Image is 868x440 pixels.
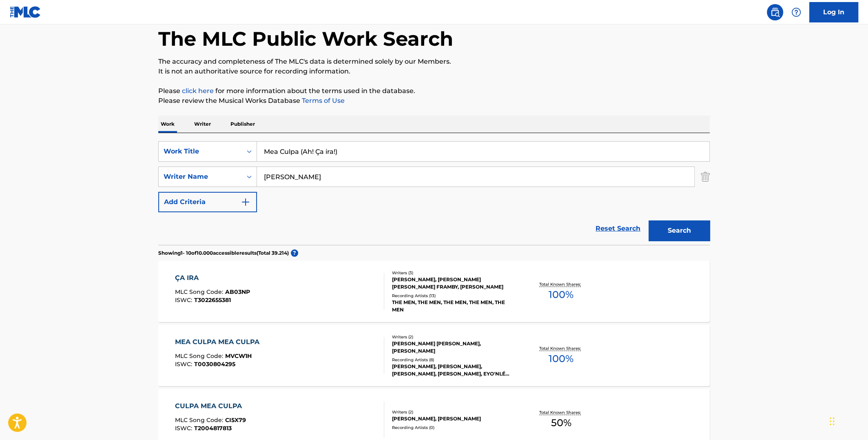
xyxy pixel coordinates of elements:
span: CI5X79 [225,416,246,424]
p: Total Known Shares: [539,281,583,287]
span: MLC Song Code : [175,288,225,296]
span: ISWC : [175,296,194,304]
span: MLC Song Code : [175,416,225,424]
a: click here [182,87,214,95]
p: Work [158,116,177,133]
form: Search Form [158,141,710,245]
p: Please for more information about the terms used in the database. [158,86,710,96]
div: Writers ( 3 ) [392,270,515,276]
div: [PERSON_NAME] [PERSON_NAME], [PERSON_NAME] [392,340,515,355]
div: ÇA IRA [175,273,250,283]
img: search [770,7,780,17]
iframe: Chat Widget [827,401,868,440]
span: ISWC : [175,360,194,368]
a: ÇA IRAMLC Song Code:AB03NPISWC:T3022655381Writers (3)[PERSON_NAME], [PERSON_NAME] [PERSON_NAME] F... [158,261,710,322]
span: ? [291,249,298,257]
div: Writers ( 2 ) [392,334,515,340]
div: THE MEN, THE MEN, THE MEN, THE MEN, THE MEN [392,299,515,313]
div: Drag [830,409,835,433]
p: Writer [192,116,213,133]
span: 100 % [549,351,573,366]
a: Reset Search [591,220,644,238]
span: 50 % [551,416,571,430]
span: AB03NP [225,288,250,296]
div: Work Title [164,147,237,156]
p: The accuracy and completeness of The MLC's data is determined solely by our Members. [158,57,710,67]
p: Please review the Musical Works Database [158,96,710,106]
p: Total Known Shares: [539,345,583,351]
span: T2004817813 [194,424,232,432]
button: Add Criteria [158,192,257,212]
span: T0030804295 [194,360,235,368]
img: 9d2ae6d4665cec9f34b9.svg [241,197,250,207]
img: help [791,7,801,17]
h1: The MLC Public Work Search [158,27,453,51]
div: [PERSON_NAME], [PERSON_NAME], [PERSON_NAME], [PERSON_NAME], EYO'NLÉ BRASS BAND [392,363,515,378]
div: CULPA MEA CULPA [175,401,246,411]
a: Log In [809,2,858,22]
p: Showing 1 - 10 of 10.000 accessible results (Total 39.214 ) [158,249,289,257]
img: Delete Criterion [701,167,710,187]
span: 100 % [549,287,573,302]
div: Help [788,4,804,20]
span: MVCW1H [225,352,252,360]
div: Recording Artists ( 8 ) [392,357,515,363]
img: MLC Logo [10,6,41,18]
span: MLC Song Code : [175,352,225,360]
a: Public Search [767,4,783,20]
div: Recording Artists ( 0 ) [392,424,515,431]
p: Publisher [228,116,257,133]
a: Terms of Use [300,97,345,104]
span: ISWC : [175,424,194,432]
p: It is not an authoritative source for recording information. [158,67,710,76]
div: [PERSON_NAME], [PERSON_NAME] [392,415,515,422]
button: Search [649,220,710,241]
span: T3022655381 [194,296,231,304]
div: Writers ( 2 ) [392,409,515,415]
div: Writer Name [164,172,237,182]
a: MEA CULPA MEA CULPAMLC Song Code:MVCW1HISWC:T0030804295Writers (2)[PERSON_NAME] [PERSON_NAME], [P... [158,325,710,386]
div: MEA CULPA MEA CULPA [175,337,263,347]
p: Total Known Shares: [539,409,583,416]
div: Recording Artists ( 13 ) [392,293,515,299]
div: [PERSON_NAME], [PERSON_NAME] [PERSON_NAME] FRAMBY, [PERSON_NAME] [392,276,515,291]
